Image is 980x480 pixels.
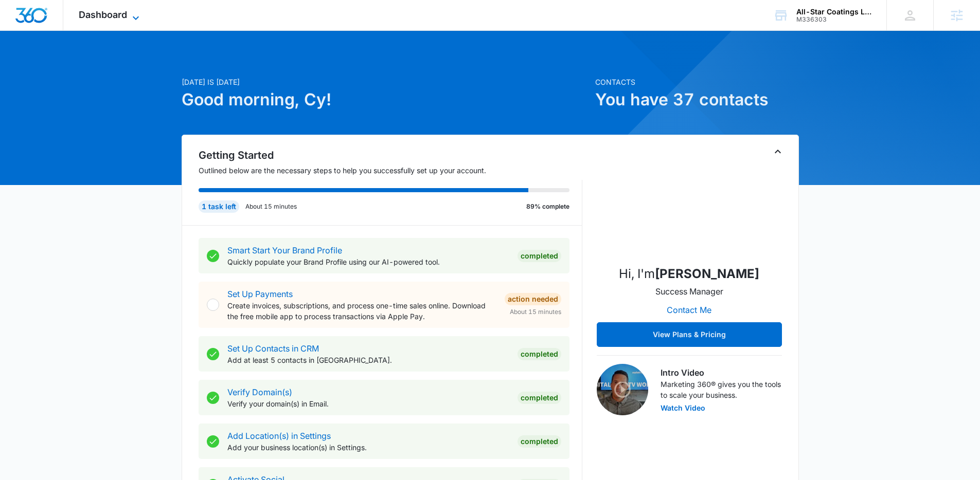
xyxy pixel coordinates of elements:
[227,387,292,397] a: Verify Domain(s)
[199,200,239,213] div: 1 task left
[655,266,759,281] strong: [PERSON_NAME]
[796,8,871,16] div: account name
[661,404,705,412] button: Watch Video
[619,265,759,283] p: Hi, I'm
[199,165,582,176] p: Outlined below are the necessary steps to help you successfully set up your account.
[595,77,799,87] p: Contacts
[518,435,561,448] div: Completed
[597,364,648,415] img: Intro Video
[227,442,509,453] p: Add your business location(s) in Settings.
[597,322,782,347] button: View Plans & Pricing
[227,256,509,267] p: Quickly populate your Brand Profile using our AI-powered tool.
[661,379,782,400] p: Marketing 360® gives you the tools to scale your business.
[505,293,561,305] div: Action Needed
[661,366,782,379] h3: Intro Video
[655,285,723,298] p: Success Manager
[796,16,871,23] div: account id
[518,392,561,404] div: Completed
[518,250,561,262] div: Completed
[595,87,799,112] h1: You have 37 contacts
[510,307,561,317] span: About 15 minutes
[199,147,582,163] h2: Getting Started
[227,431,331,441] a: Add Location(s) in Settings
[227,289,293,299] a: Set Up Payments
[638,154,741,256] img: Joel Green
[772,145,784,158] button: Toggle Collapse
[227,398,509,409] p: Verify your domain(s) in Email.
[526,202,569,211] p: 89% complete
[227,245,342,255] a: Smart Start Your Brand Profile
[182,87,589,112] h1: Good morning, Cy!
[227,300,496,322] p: Create invoices, subscriptions, and process one-time sales online. Download the free mobile app t...
[182,77,589,87] p: [DATE] is [DATE]
[227,355,509,365] p: Add at least 5 contacts in [GEOGRAPHIC_DATA].
[656,298,722,322] button: Contact Me
[245,202,297,211] p: About 15 minutes
[79,9,127,20] span: Dashboard
[227,343,319,354] a: Set Up Contacts in CRM
[518,348,561,360] div: Completed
